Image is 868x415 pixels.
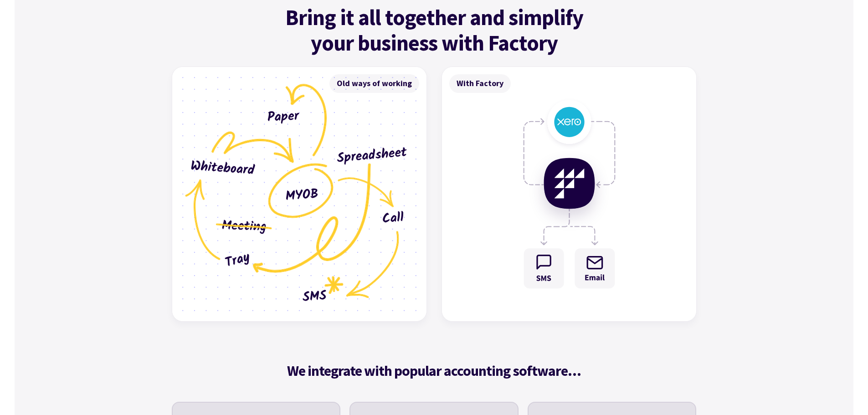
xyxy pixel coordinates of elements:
h5: We integrate with popular accounting software… [172,362,697,380]
iframe: Chat Widget [712,317,868,415]
div: Old ways of working [329,74,419,93]
h4: Bring it all together and simplify your business with Factory [265,5,603,56]
div: With Factory [449,74,511,93]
